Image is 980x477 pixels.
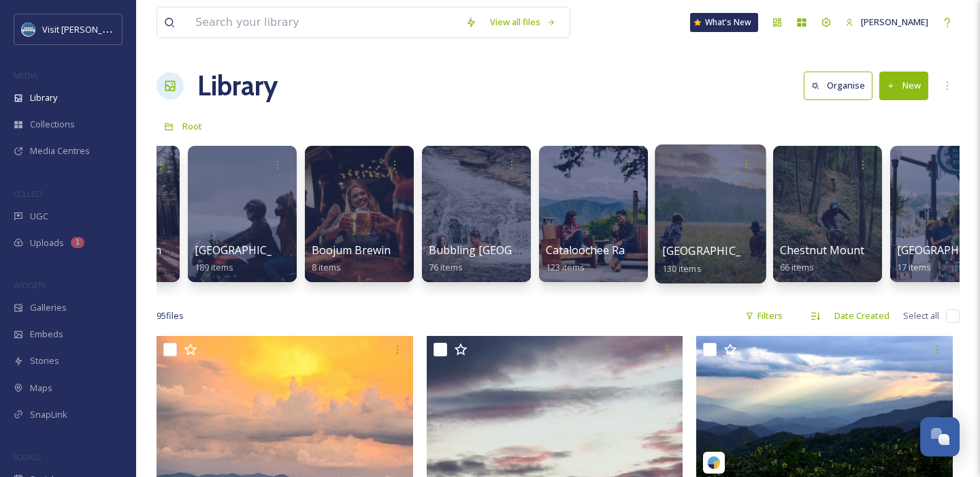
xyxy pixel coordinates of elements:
a: [PERSON_NAME] [838,9,935,35]
span: Maps [30,382,52,395]
a: Organise [804,72,879,99]
span: 189 items [195,261,233,273]
span: 130 items [662,262,702,274]
span: Stories [30,354,59,367]
a: Root [182,118,202,134]
span: Cataloochee Ranch [546,243,643,258]
span: COLLECT [14,189,43,199]
span: [GEOGRAPHIC_DATA] [662,243,774,258]
span: Chestnut Mountain [780,243,880,258]
a: [GEOGRAPHIC_DATA]189 items [195,244,304,273]
button: Open Chat [920,417,960,457]
a: Boojum Brewing Company8 items [312,244,448,273]
span: 95 file s [157,309,184,322]
span: 76 items [429,261,463,273]
span: [GEOGRAPHIC_DATA] [195,243,304,258]
span: [PERSON_NAME] [861,16,928,28]
a: View all files [483,9,563,35]
span: Media Centres [30,144,90,157]
a: Chestnut Mountain66 items [780,244,880,273]
a: What's New [690,13,758,32]
div: 1 [71,237,84,248]
span: WIDGETS [14,280,45,290]
a: [GEOGRAPHIC_DATA]130 items [662,245,774,275]
span: Galleries [30,301,67,314]
div: Filters [738,303,789,329]
span: UGC [30,210,48,223]
span: MEDIA [14,70,37,80]
button: New [879,72,928,99]
span: 17 items [897,261,931,273]
span: Collections [30,118,75,131]
img: images.png [22,22,35,36]
span: SnapLink [30,408,67,421]
img: snapsea-logo.png [707,456,721,470]
span: Embeds [30,328,63,341]
span: Root [182,120,202,132]
a: Bubbling [GEOGRAPHIC_DATA]76 items [429,244,588,273]
span: Uploads [30,236,64,249]
span: 66 items [780,261,814,273]
span: SOCIALS [14,452,41,462]
span: Visit [PERSON_NAME] [42,22,129,35]
input: Search your library [189,7,459,37]
button: Organise [804,72,872,99]
span: 8 items [312,261,341,273]
a: Cataloochee Ranch123 items [546,244,643,273]
span: Boojum Brewing Company [312,243,448,258]
span: 123 items [546,261,585,273]
span: Bubbling [GEOGRAPHIC_DATA] [429,243,588,258]
a: Library [197,65,278,106]
div: Date Created [828,303,896,329]
span: Library [30,91,57,104]
span: Select all [903,309,939,322]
